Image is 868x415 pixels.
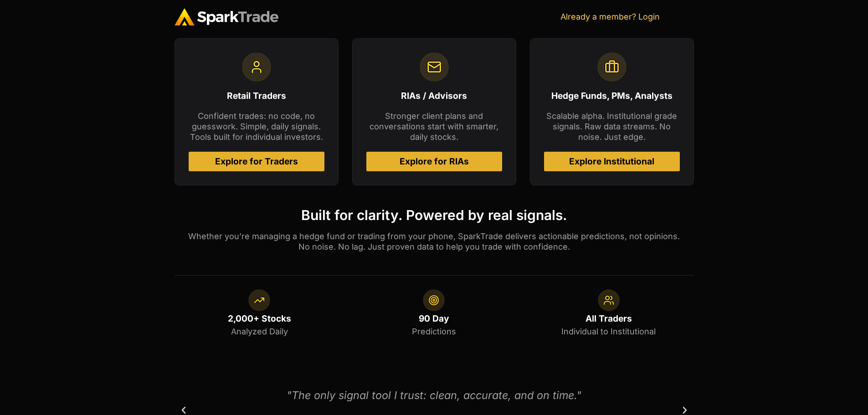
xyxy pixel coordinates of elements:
[349,326,519,337] p: Predictions
[400,157,469,166] span: Explore for RIAs
[366,111,502,143] p: Stronger client plans and conversations start with smarter, daily stocks.
[189,152,324,171] a: Explore for Traders
[175,326,344,337] p: Analyzed Daily
[544,111,680,143] p: Scalable alpha. Institutional grade signals. Raw data streams. No noise. Just edge.
[569,157,654,166] span: Explore Institutional
[366,152,502,171] a: Explore for RIAs
[680,406,689,415] div: Next slide
[544,152,680,171] a: Explore Institutional
[551,90,673,101] span: Hedge Funds, PMs, Analysts
[179,406,188,415] div: Previous slide
[228,313,291,324] span: 2,000+ Stocks
[189,111,324,143] p: Confident trades: no code, no guesswork. Simple, daily signals. Tools built for individual invest...
[227,90,286,101] span: Retail Traders
[175,208,694,222] h4: Built for clarity. Powered by real signals.
[524,326,693,337] p: Individual to Institutional
[196,387,672,403] div: "The only signal tool I trust: clean, accurate, and on time."
[175,231,694,252] p: Whether you’re managing a hedge fund or trading from your phone, SparkTrade delivers actionable p...
[560,12,660,21] a: Already a member? Login
[419,313,449,324] span: 90 Day
[215,157,298,166] span: Explore for Traders
[401,90,467,101] span: RIAs / Advisors
[586,313,632,324] span: All Traders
